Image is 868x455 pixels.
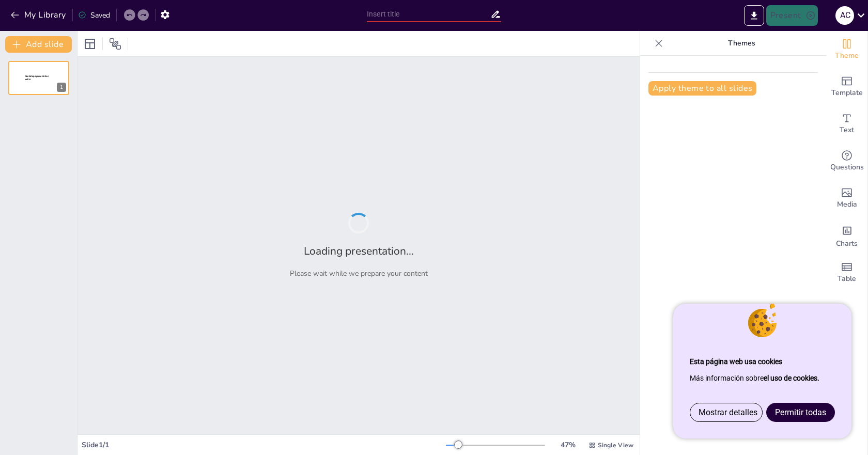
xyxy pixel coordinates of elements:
[764,374,819,382] a: el uso de cookies.
[8,61,69,95] div: 1
[767,403,834,421] a: Permitir todas
[555,440,580,450] div: 47 %
[826,105,867,143] div: Add text boxes
[367,7,490,22] input: Insert title
[766,5,818,26] button: Present
[831,87,863,99] span: Template
[690,370,835,386] p: Más información sobre
[837,199,857,210] span: Media
[835,5,854,26] button: A C
[826,68,867,105] div: Add ready made slides
[826,31,867,68] div: Change the overall theme
[835,6,854,25] div: A C
[8,7,70,23] button: My Library
[109,38,121,50] span: Position
[699,407,757,417] span: Mostrar detalles
[690,357,782,366] strong: Esta página web usa cookies
[836,238,858,249] span: Charts
[826,254,867,291] div: Add a table
[82,36,98,52] div: Layout
[290,269,428,278] p: Please wait while we prepare your content
[82,440,446,450] div: Slide 1 / 1
[25,75,49,81] span: Sendsteps presentation editor
[598,441,633,449] span: Single View
[830,162,864,173] span: Questions
[775,407,826,417] span: Permitir todas
[838,273,856,285] span: Table
[835,50,859,61] span: Theme
[826,180,867,217] div: Add images, graphics, shapes or video
[5,36,72,53] button: Add slide
[744,5,764,26] button: Export to PowerPoint
[667,31,816,56] p: Themes
[648,81,756,96] button: Apply theme to all slides
[57,83,66,92] div: 1
[304,244,414,258] h2: Loading presentation...
[690,403,766,421] a: Mostrar detalles
[78,10,110,20] div: Saved
[826,217,867,254] div: Add charts and graphs
[840,124,854,136] span: Text
[826,143,867,180] div: Get real-time input from your audience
